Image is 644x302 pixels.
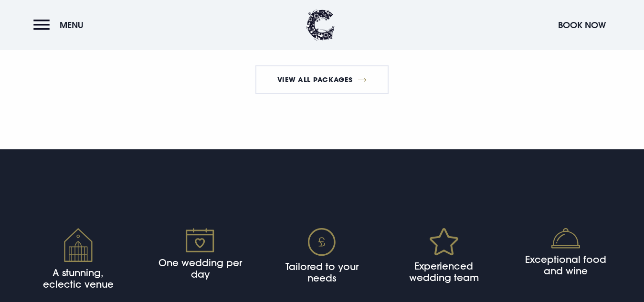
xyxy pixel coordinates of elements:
[186,228,214,252] img: Calendar icon
[34,267,122,290] h4: A stunning, eclectic venue
[255,65,389,94] a: View All Packages
[278,261,366,284] h4: Tailored to your needs
[60,20,84,31] span: Menu
[522,254,610,277] h4: Exceptional food and wine
[64,228,93,262] img: Venue icon
[400,260,488,283] h4: Experienced wedding team
[33,15,88,35] button: Menu
[430,228,458,256] img: Star icon
[307,228,336,256] img: Pound icon
[306,10,335,41] img: Clandeboye Lodge
[553,15,611,35] button: Book Now
[551,228,580,249] img: Food icon
[156,257,244,280] h4: One wedding per day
